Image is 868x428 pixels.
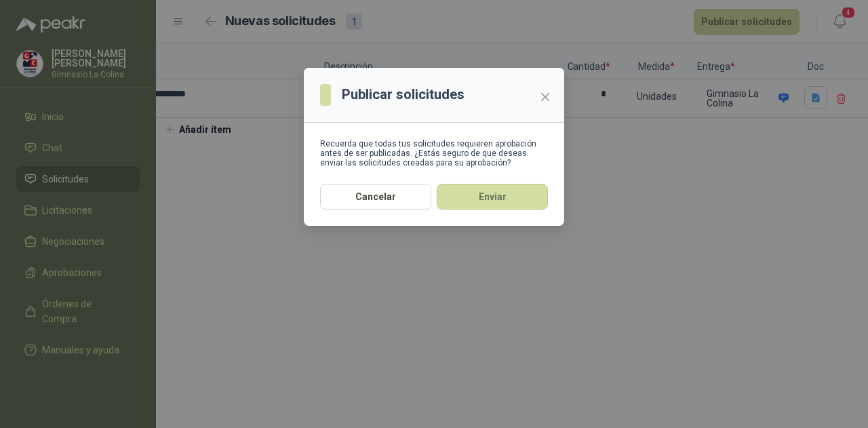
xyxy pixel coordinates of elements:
button: Close [534,86,556,108]
h3: Publicar solicitudes [342,84,465,105]
div: Recuerda que todas tus solicitudes requieren aprobación antes de ser publicadas. ¿Estás seguro de... [320,139,548,168]
button: Cancelar [320,184,431,210]
span: close [540,92,551,102]
button: Enviar [437,184,548,210]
